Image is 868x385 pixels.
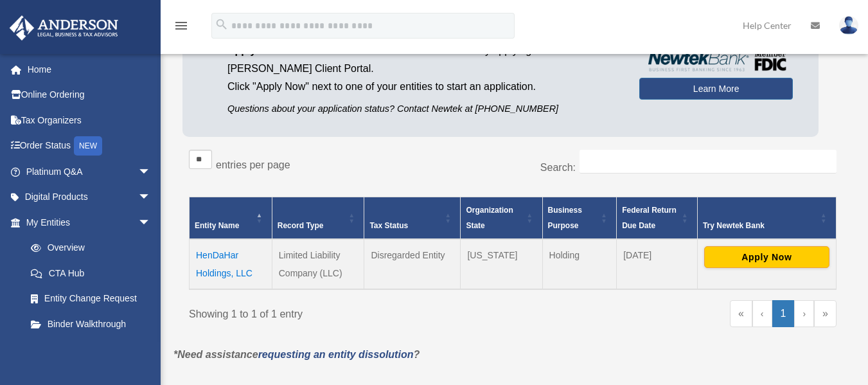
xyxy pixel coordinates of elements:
td: Disregarded Entity [364,239,461,289]
img: User Pic [839,16,858,35]
label: Search: [540,162,576,173]
label: entries per page [216,159,290,170]
a: CTA Hub [18,260,164,286]
a: Learn More [639,78,793,100]
i: search [215,17,229,31]
td: Holding [542,239,617,289]
p: Click "Apply Now" next to one of your entities to start an application. [227,78,620,96]
a: Home [9,57,170,82]
a: Next [794,300,814,327]
div: NEW [74,136,102,156]
a: Overview [18,235,157,261]
span: Entity Name [195,221,239,230]
th: Tax Status: Activate to sort [364,197,461,240]
a: Digital Productsarrow_drop_down [9,184,170,210]
span: Federal Return Due Date [622,206,677,230]
td: Limited Liability Company (LLC) [272,239,364,289]
th: Federal Return Due Date: Activate to sort [617,197,698,240]
a: Tax Organizers [9,107,170,133]
td: [DATE] [617,239,698,289]
img: NewtekBankLogoSM.png [646,51,786,71]
span: Record Type [278,221,324,230]
th: Try Newtek Bank : Activate to sort [697,197,836,240]
th: Entity Name: Activate to invert sorting [190,197,272,240]
a: My Entitiesarrow_drop_down [9,210,164,235]
button: Apply Now [704,246,829,268]
a: menu [173,22,189,33]
th: Business Purpose: Activate to sort [542,197,617,240]
a: Last [814,300,837,327]
span: arrow_drop_down [138,184,164,211]
img: Anderson Advisors Platinum Portal [6,15,122,40]
a: requesting an entity dissolution [258,349,414,360]
a: Binder Walkthrough [18,311,164,337]
div: Try Newtek Bank [703,218,817,233]
div: Showing 1 to 1 of 1 entry [189,300,503,323]
a: Entity Change Request [18,286,164,312]
th: Record Type: Activate to sort [272,197,364,240]
a: Online Ordering [9,82,170,108]
a: Order StatusNEW [9,133,170,159]
a: First [730,300,752,327]
td: [US_STATE] [461,239,542,289]
td: HenDaHar Holdings, LLC [190,239,272,289]
th: Organization State: Activate to sort [461,197,542,240]
a: Platinum Q&Aarrow_drop_down [9,159,170,184]
p: Questions about your application status? Contact Newtek at [PHONE_NUMBER] [227,101,620,117]
i: menu [173,18,189,33]
span: Business Purpose [548,206,582,230]
span: arrow_drop_down [138,210,164,236]
span: Organization State [466,206,513,230]
a: My Blueprint [18,337,164,363]
a: 1 [772,300,795,327]
span: arrow_drop_down [138,159,164,185]
em: *Need assistance ? [173,349,420,360]
a: Previous [752,300,772,327]
p: by applying from the [PERSON_NAME] Client Portal. [227,42,620,78]
span: Tax Status [369,221,408,230]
